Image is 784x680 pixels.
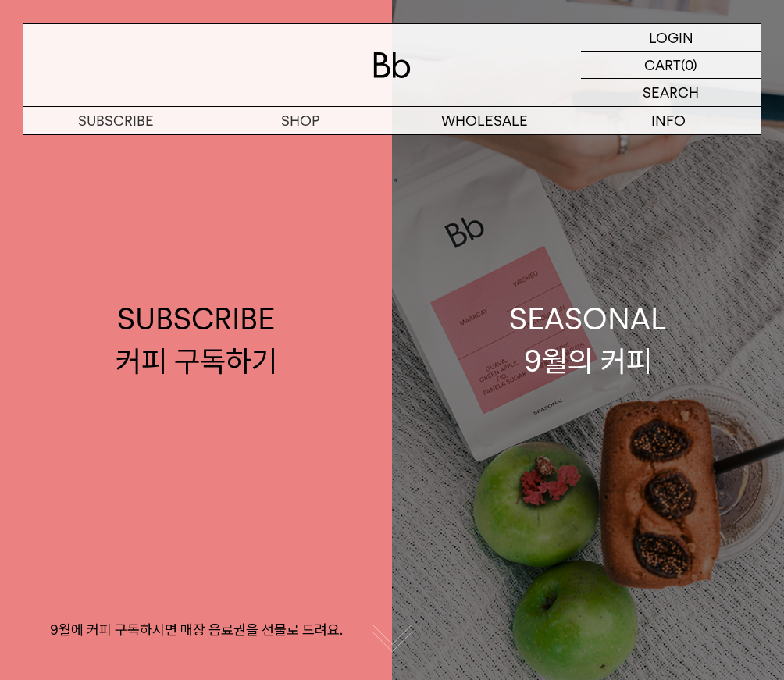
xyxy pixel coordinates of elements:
div: SUBSCRIBE 커피 구독하기 [116,298,277,381]
a: SHOP [208,107,392,134]
img: 로고 [373,52,411,78]
div: SEASONAL 9월의 커피 [509,298,667,381]
p: SEARCH [643,79,699,106]
p: (0) [681,52,697,78]
p: WHOLESALE [392,107,576,134]
a: LOGIN [581,24,761,52]
a: CART (0) [581,52,761,79]
a: SUBSCRIBE [23,107,208,134]
p: LOGIN [649,24,693,51]
p: INFO [576,107,761,134]
p: CART [644,52,681,78]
